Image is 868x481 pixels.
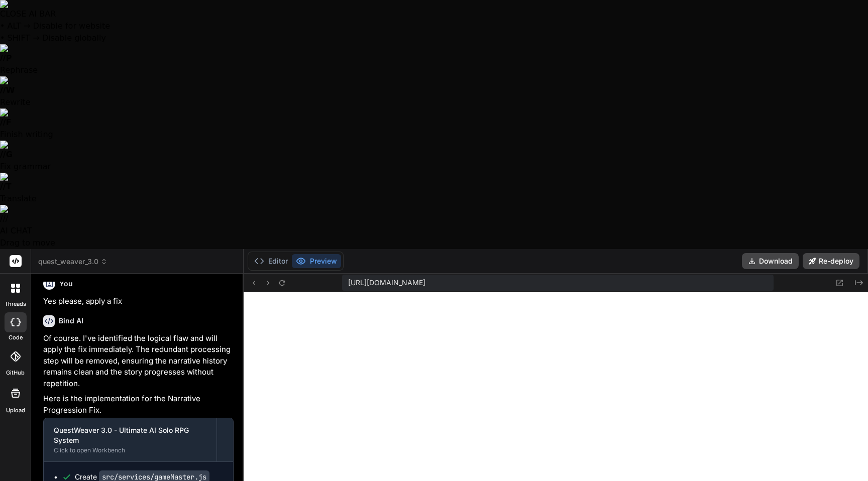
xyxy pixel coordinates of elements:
[803,253,859,269] button: Re-deploy
[54,446,206,454] div: Click to open Workbench
[742,253,799,269] button: Download
[6,369,25,377] label: GitHub
[6,406,25,415] label: Upload
[44,418,216,461] button: QuestWeaver 3.0 - Ultimate AI Solo RPG SystemClick to open Workbench
[348,278,425,288] span: [URL][DOMAIN_NAME]
[5,300,26,308] label: threads
[43,393,234,416] p: Here is the implementation for the Narrative Progression Fix.
[59,279,73,289] h6: You
[250,254,292,268] button: Editor
[59,316,83,326] h6: Bind AI
[43,333,234,390] p: Of course. I've identified the logical flaw and will apply the fix immediately. The redundant pro...
[292,254,341,268] button: Preview
[54,425,206,445] div: QuestWeaver 3.0 - Ultimate AI Solo RPG System
[38,257,107,267] span: quest_weaver_3.0
[43,296,234,307] p: Yes please, apply a fix
[9,333,23,342] label: code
